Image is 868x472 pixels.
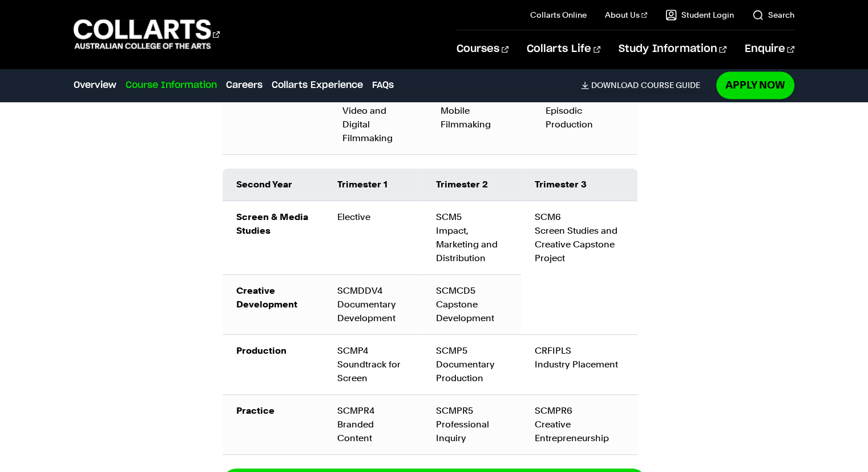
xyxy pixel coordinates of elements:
[126,78,217,92] a: Course Information
[535,404,624,445] div: SCMPR6 Creative Entrepreneurship
[236,405,274,416] strong: Practice
[324,169,422,201] td: Trimester 1
[521,201,637,334] td: SCM6 Screen Studies and Creative Capstone Project
[752,9,794,21] a: Search
[436,344,507,385] div: SCMP5 Documentary Production
[324,201,422,274] td: Elective
[422,169,521,201] td: Trimester 2
[521,169,637,201] td: Trimester 3
[324,274,422,334] td: SCMDDV4 Documentary Development
[716,71,794,98] a: Apply Now
[342,90,413,145] div: SCMPR1 Video and Digital Filmmaking
[422,201,521,274] td: SCM5 Impact, Marketing and Distribution
[619,30,726,68] a: Study Information
[745,30,794,68] a: Enquire
[581,80,709,90] a: DownloadCourse Guide
[665,9,734,21] a: Student Login
[372,78,394,92] a: FAQs
[74,78,116,92] a: Overview
[422,274,521,334] td: SCMCD5 Capstone Development
[337,344,409,385] div: SCMP4 Soundtrack for Screen
[521,334,637,394] td: CRFIPLS Industry Placement
[546,90,623,131] div: SCMEPR3 Episodic Production
[605,9,647,21] a: About Us
[591,80,639,90] span: Download
[236,345,286,356] strong: Production
[441,90,518,131] div: SCMMFMS Mobile Filmmaking
[422,394,521,454] td: SCMPR5 Professional Inquiry
[236,211,308,236] strong: Screen & Media Studies
[236,285,297,310] strong: Creative Development
[527,30,600,68] a: Collarts Life
[226,78,263,92] a: Careers
[236,91,274,102] strong: Practice
[530,9,587,21] a: Collarts Online
[223,169,324,201] td: Second Year
[272,78,363,92] a: Collarts Experience
[74,18,220,50] div: Go to homepage
[324,394,422,454] td: SCMPR4 Branded Content
[457,30,508,68] a: Courses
